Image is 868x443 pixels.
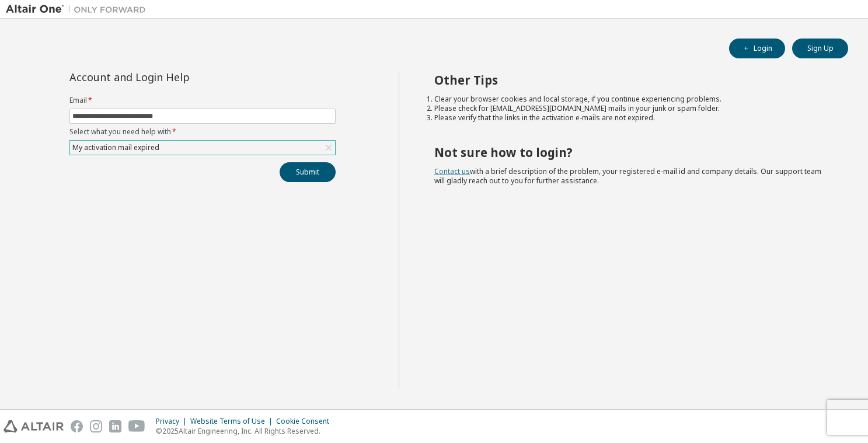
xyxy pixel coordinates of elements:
a: Contact us [434,166,470,176]
li: Please verify that the links in the activation e-mails are not expired. [434,113,827,123]
li: Please check for [EMAIL_ADDRESS][DOMAIN_NAME] mails in your junk or spam folder. [434,104,827,113]
img: youtube.svg [128,420,145,432]
div: My activation mail expired [70,141,335,155]
div: My activation mail expired [71,141,161,154]
h2: Other Tips [434,72,827,88]
div: Cookie Consent [276,417,336,426]
img: facebook.svg [71,420,83,432]
p: © 2025 Altair Engineering, Inc. All Rights Reserved. [156,426,336,436]
label: Email [69,96,336,105]
img: Altair One [6,4,152,15]
img: linkedin.svg [109,420,121,432]
h2: Not sure how to login? [434,145,827,160]
button: Submit [280,162,336,182]
img: instagram.svg [90,420,102,432]
li: Clear your browser cookies and local storage, if you continue experiencing problems. [434,95,827,104]
div: Account and Login Help [69,72,283,82]
button: Login [729,39,785,58]
label: Select what you need help with [69,127,336,137]
span: with a brief description of the problem, your registered e-mail id and company details. Our suppo... [434,166,821,186]
div: Privacy [156,417,190,426]
img: altair_logo.svg [4,420,64,432]
div: Website Terms of Use [190,417,276,426]
button: Sign Up [792,39,848,58]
